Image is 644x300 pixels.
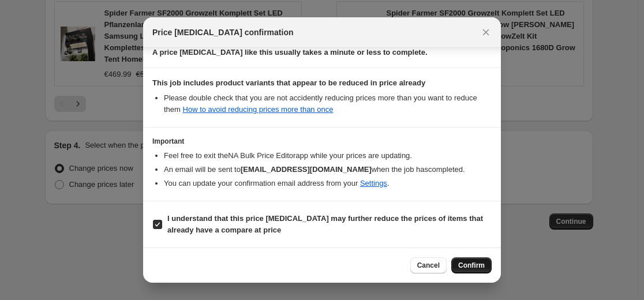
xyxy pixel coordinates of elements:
b: This job includes product variants that appear to be reduced in price already [152,78,425,87]
span: Cancel [417,261,440,270]
h3: Important [152,137,492,146]
b: A price [MEDICAL_DATA] like this usually takes a minute or less to complete. [152,48,428,57]
a: Settings [360,179,387,187]
li: You can update your confirmation email address from your . [164,178,492,189]
b: I understand that this price [MEDICAL_DATA] may further reduce the prices of items that already h... [167,214,483,234]
li: Please double check that you are not accidently reducing prices more than you want to reduce them [164,92,492,115]
button: Confirm [451,257,492,273]
span: Price [MEDICAL_DATA] confirmation [152,27,294,38]
b: [EMAIL_ADDRESS][DOMAIN_NAME] [241,165,372,174]
span: Confirm [458,261,485,270]
button: Cancel [410,257,447,273]
li: Feel free to exit the NA Bulk Price Editor app while your prices are updating. [164,150,492,162]
a: How to avoid reducing prices more than once [183,105,334,114]
button: Close [478,24,494,40]
li: An email will be sent to when the job has completed . [164,164,492,175]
